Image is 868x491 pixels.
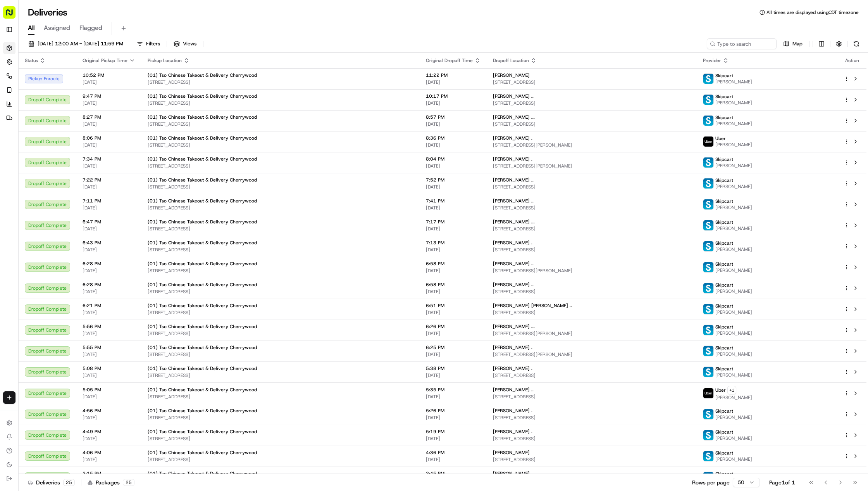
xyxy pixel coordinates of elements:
[703,283,713,293] img: profile_skipcart_partner.png
[703,74,713,84] img: profile_skipcart_partner.png
[79,23,102,33] span: Flagged
[148,330,413,337] span: [STREET_ADDRESS]
[83,121,135,127] span: [DATE]
[148,429,257,435] span: (01) Tso Chinese Takeout & Delivery Cherrywood
[769,479,795,486] div: Page 1 of 1
[703,57,721,64] span: Provider
[766,9,859,16] span: All times are displayed using CDT timezone
[148,303,257,309] span: (01) Tso Chinese Takeout & Delivery Cherrywood
[83,282,135,288] span: 6:28 PM
[493,72,530,78] span: [PERSON_NAME]
[715,450,733,456] span: Skipcart
[83,429,135,435] span: 4:49 PM
[15,121,22,127] img: 1736555255976-a54dd68f-1ca7-489b-9aae-adbdc363a1c4
[703,241,713,251] img: profile_skipcart_partner.png
[715,414,752,420] span: [PERSON_NAME]
[493,135,532,141] span: [PERSON_NAME] .
[493,240,532,246] span: [PERSON_NAME] .
[148,184,413,190] span: [STREET_ADDRESS]
[426,309,480,316] span: [DATE]
[148,240,257,246] span: (01) Tso Chinese Takeout & Delivery Cherrywood
[715,303,733,309] span: Skipcart
[426,247,480,253] span: [DATE]
[715,288,752,294] span: [PERSON_NAME]
[780,38,806,49] button: Map
[715,135,726,142] span: Uber
[703,409,713,419] img: profile_skipcart_partner.png
[715,435,752,441] span: [PERSON_NAME]
[715,351,752,357] span: [PERSON_NAME]
[62,171,127,185] a: 💻API Documentation
[83,247,135,253] span: [DATE]
[493,219,535,225] span: [PERSON_NAME] ...
[120,100,141,109] button: See all
[493,247,691,253] span: [STREET_ADDRESS]
[83,372,135,379] span: [DATE]
[64,121,67,127] span: •
[426,156,480,162] span: 8:04 PM
[493,456,691,463] span: [STREET_ADDRESS]
[715,198,733,204] span: Skipcart
[8,8,23,24] img: Nash
[83,261,135,267] span: 6:28 PM
[493,114,535,120] span: [PERSON_NAME] ...
[493,387,534,393] span: [PERSON_NAME] ..
[83,394,135,400] span: [DATE]
[715,246,752,252] span: [PERSON_NAME]
[851,38,862,49] button: Refresh
[83,303,135,309] span: 6:21 PM
[715,324,733,330] span: Skipcart
[426,261,480,267] span: 6:58 PM
[28,479,75,486] div: Deliveries
[148,323,257,330] span: (01) Tso Chinese Takeout & Delivery Cherrywood
[715,183,752,190] span: [PERSON_NAME]
[148,219,257,225] span: (01) Tso Chinese Takeout & Delivery Cherrywood
[65,175,72,181] div: 💻
[426,135,480,141] span: 8:36 PM
[715,79,752,85] span: [PERSON_NAME]
[15,174,59,182] span: Knowledge Base
[426,72,480,78] span: 11:22 PM
[715,156,733,163] span: Skipcart
[83,344,135,351] span: 5:55 PM
[493,351,691,358] span: [STREET_ADDRESS][PERSON_NAME]
[707,38,777,49] input: Type to search
[426,429,480,435] span: 5:19 PM
[8,134,20,147] img: Brigitte Vinadas
[146,40,160,47] span: Filters
[148,351,413,358] span: [STREET_ADDRESS]
[426,219,480,225] span: 7:17 PM
[493,282,534,288] span: [PERSON_NAME] ..
[83,456,135,463] span: [DATE]
[426,470,480,477] span: 2:45 PM
[493,309,691,316] span: [STREET_ADDRESS]
[715,177,733,183] span: Skipcart
[83,309,135,316] span: [DATE]
[83,323,135,330] span: 5:56 PM
[426,344,480,351] span: 6:25 PM
[88,479,134,486] div: Packages
[148,436,413,442] span: [STREET_ADDRESS]
[16,74,30,88] img: 1738778727109-b901c2ba-d612-49f7-a14d-d897ce62d23f
[83,330,135,337] span: [DATE]
[148,121,413,127] span: [STREET_ADDRESS]
[28,6,67,19] h1: Deliveries
[8,175,14,181] div: 📗
[715,394,752,401] span: [PERSON_NAME]
[148,309,413,316] span: [STREET_ADDRESS]
[715,93,733,100] span: Skipcart
[83,240,135,246] span: 6:43 PM
[715,114,733,121] span: Skipcart
[83,450,135,456] span: 4:06 PM
[703,220,713,230] img: profile_skipcart_partner.png
[493,198,534,204] span: [PERSON_NAME] ..
[715,225,752,232] span: [PERSON_NAME]
[148,289,413,295] span: [STREET_ADDRESS]
[715,204,752,211] span: [PERSON_NAME]
[493,436,691,442] span: [STREET_ADDRESS]
[493,156,532,162] span: [PERSON_NAME] .
[493,323,535,330] span: [PERSON_NAME] ...
[493,394,691,400] span: [STREET_ADDRESS]
[493,344,532,351] span: [PERSON_NAME] .
[148,177,257,183] span: (01) Tso Chinese Takeout & Delivery Cherrywood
